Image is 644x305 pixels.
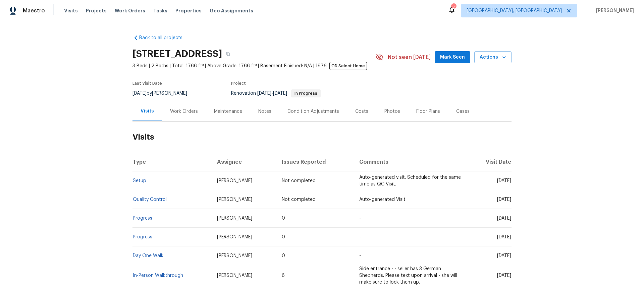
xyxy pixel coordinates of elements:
[467,7,562,14] span: [GEOGRAPHIC_DATA], [GEOGRAPHIC_DATA]
[133,253,163,258] a: Day One Walk
[132,91,147,96] span: [DATE]
[593,7,634,14] span: [PERSON_NAME]
[212,153,277,171] th: Assignee
[231,91,321,96] span: Renovation
[359,175,461,186] span: Auto-generated visit. Scheduled for the same time as QC Visit.
[217,178,252,183] span: [PERSON_NAME]
[132,51,222,57] h2: [STREET_ADDRESS]
[132,89,195,97] div: by [PERSON_NAME]
[416,108,440,115] div: Floor Plans
[384,108,400,115] div: Photos
[435,51,470,64] button: Mark Seen
[132,34,197,41] a: Back to all projects
[217,197,252,202] span: [PERSON_NAME]
[359,235,361,239] span: -
[217,216,252,221] span: [PERSON_NAME]
[217,235,252,239] span: [PERSON_NAME]
[258,108,271,115] div: Notes
[497,235,511,239] span: [DATE]
[64,7,78,14] span: Visits
[359,197,406,202] span: Auto-generated Visit
[133,197,167,202] a: Quality Control
[497,178,511,183] span: [DATE]
[257,91,271,96] span: [DATE]
[359,216,361,221] span: -
[282,197,316,202] span: Not completed
[175,7,202,14] span: Properties
[115,7,145,14] span: Work Orders
[273,91,287,96] span: [DATE]
[153,8,167,13] span: Tasks
[170,108,198,115] div: Work Orders
[86,7,107,14] span: Projects
[23,7,45,14] span: Maestro
[456,108,470,115] div: Cases
[497,253,511,258] span: [DATE]
[282,178,316,183] span: Not completed
[474,51,512,64] button: Actions
[354,153,468,171] th: Comments
[359,266,457,285] span: Side entrance - - seller has 3 German Shepherds. Please text upon arrival - she will make sure to...
[257,91,287,96] span: -
[222,48,234,60] button: Copy Address
[133,235,152,239] a: Progress
[359,253,361,258] span: -
[282,273,285,278] span: 6
[132,81,162,85] span: Last Visit Date
[282,235,285,239] span: 0
[468,153,512,171] th: Visit Date
[497,273,511,278] span: [DATE]
[440,53,465,62] span: Mark Seen
[282,216,285,221] span: 0
[141,108,154,115] div: Visits
[217,273,252,278] span: [PERSON_NAME]
[329,62,367,70] span: OD Select Home
[451,4,456,11] div: 2
[214,108,242,115] div: Maintenance
[133,216,152,221] a: Progress
[282,253,285,258] span: 0
[287,108,339,115] div: Condition Adjustments
[217,253,252,258] span: [PERSON_NAME]
[132,153,212,171] th: Type
[355,108,368,115] div: Costs
[210,7,253,14] span: Geo Assignments
[388,54,431,61] span: Not seen [DATE]
[133,178,146,183] a: Setup
[497,197,511,202] span: [DATE]
[480,53,506,62] span: Actions
[132,122,512,153] h2: Visits
[276,153,354,171] th: Issues Reported
[132,63,376,69] span: 3 Beds | 2 Baths | Total: 1766 ft² | Above Grade: 1766 ft² | Basement Finished: N/A | 1976
[497,216,511,221] span: [DATE]
[133,273,183,278] a: In-Person Walkthrough
[292,91,320,95] span: In Progress
[231,81,246,85] span: Project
